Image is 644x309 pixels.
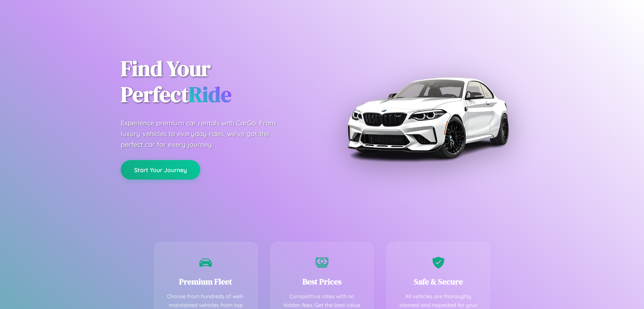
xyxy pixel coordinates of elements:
[281,276,363,287] h3: Best Prices
[397,276,479,287] h3: Safe & Secure
[165,276,247,287] h3: Premium Fleet
[121,160,200,180] button: Start Your Journey
[344,34,512,202] img: Premium BMW car rental vehicle
[121,56,312,108] h1: Find Your Perfect
[189,80,231,109] span: Ride
[121,118,288,150] p: Experience premium car rentals with CarGo. From luxury vehicles to everyday rides, we've got the ...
